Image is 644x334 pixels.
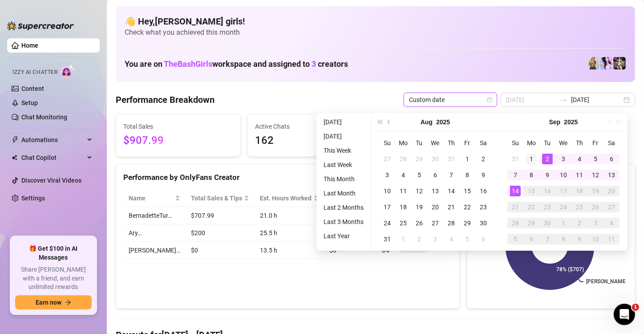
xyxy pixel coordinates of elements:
[606,202,617,212] div: 27
[255,132,365,149] span: 162
[186,242,255,259] td: $0
[555,151,571,167] td: 2025-09-03
[123,122,233,131] span: Total Sales
[523,135,539,151] th: Mo
[123,224,186,242] td: Ary…
[571,95,622,105] input: End date
[478,170,489,180] div: 9
[15,265,92,292] span: Share [PERSON_NAME] with a friend, and earn unlimited rewards
[255,242,324,259] td: 13.5 h
[379,135,395,151] th: Su
[523,199,539,215] td: 2025-09-22
[414,170,425,180] div: 5
[382,202,393,212] div: 17
[506,95,557,105] input: Start date
[12,155,17,161] img: Chat Copilot
[606,170,617,180] div: 13
[395,231,411,247] td: 2025-09-01
[411,167,427,183] td: 2025-08-05
[462,202,473,212] div: 22
[507,231,523,247] td: 2025-10-05
[123,132,233,149] span: $907.99
[427,135,443,151] th: We
[398,218,409,228] div: 25
[427,199,443,215] td: 2025-08-20
[320,231,367,241] li: Last Year
[446,186,457,196] div: 14
[21,151,85,165] span: Chat Copilot
[606,218,617,228] div: 4
[606,154,617,164] div: 6
[21,177,81,184] a: Discover Viral Videos
[123,190,186,207] th: Name
[255,207,324,224] td: 21.0 h
[510,170,521,180] div: 7
[560,96,567,103] span: to
[427,167,443,183] td: 2025-08-06
[555,135,571,151] th: We
[395,167,411,183] td: 2025-08-04
[475,183,491,199] td: 2025-08-16
[398,202,409,212] div: 18
[558,170,569,180] div: 10
[510,186,521,196] div: 14
[382,170,393,180] div: 3
[116,94,215,106] h4: Performance Breakdown
[379,183,395,199] td: 2025-08-10
[549,113,561,131] button: Choose a month
[539,151,555,167] td: 2025-09-02
[409,93,492,106] span: Custom date
[478,218,489,228] div: 30
[123,207,186,224] td: BernadetteTur…
[603,215,620,231] td: 2025-10-04
[430,154,441,164] div: 30
[586,279,631,285] text: [PERSON_NAME]...
[526,170,537,180] div: 8
[255,122,365,131] span: Active Chats
[542,218,553,228] div: 30
[186,224,255,242] td: $200
[191,193,242,203] span: Total Sales & Tips
[395,199,411,215] td: 2025-08-18
[125,15,626,28] h4: 👋 Hey, [PERSON_NAME] girls !
[443,151,459,167] td: 2025-07-31
[36,299,61,306] span: Earn now
[411,183,427,199] td: 2025-08-12
[459,135,475,151] th: Fr
[564,113,578,131] button: Choose a year
[446,234,457,244] div: 4
[590,234,601,244] div: 10
[395,215,411,231] td: 2025-08-25
[571,231,587,247] td: 2025-10-09
[385,113,394,131] button: Previous month (PageUp)
[462,186,473,196] div: 15
[125,28,626,37] span: Check what you achieved this month
[443,199,459,215] td: 2025-08-21
[587,57,599,69] img: BernadetteTur
[398,154,409,164] div: 28
[430,234,441,244] div: 3
[539,167,555,183] td: 2025-09-09
[379,151,395,167] td: 2025-07-27
[587,167,603,183] td: 2025-09-12
[446,154,457,164] div: 31
[542,154,553,164] div: 2
[475,215,491,231] td: 2025-08-30
[590,170,601,180] div: 12
[21,85,44,92] a: Content
[436,113,450,131] button: Choose a year
[312,59,316,69] span: 3
[123,171,452,183] div: Performance by OnlyFans Creator
[462,234,473,244] div: 5
[382,234,393,244] div: 31
[411,151,427,167] td: 2025-07-29
[395,135,411,151] th: Mo
[603,151,620,167] td: 2025-09-06
[164,59,212,69] span: TheBashGirls
[560,96,567,103] span: swap-right
[462,218,473,228] div: 29
[61,65,75,77] img: AI Chatter
[411,215,427,231] td: 2025-08-26
[571,167,587,183] td: 2025-09-11
[603,183,620,199] td: 2025-09-20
